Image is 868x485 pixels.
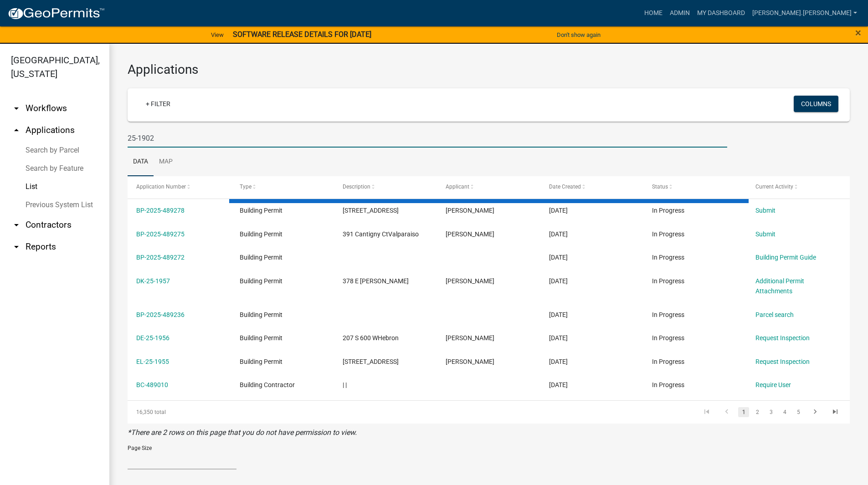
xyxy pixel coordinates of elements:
[652,207,684,214] span: In Progress
[136,311,185,318] a: BP-2025-489236
[334,176,437,198] datatable-header-cell: Description
[11,103,22,114] i: arrow_drop_down
[652,230,684,238] span: In Progress
[446,230,494,238] span: Roberto Lozano
[549,277,568,285] span: 10/07/2025
[827,407,844,417] a: go to last page
[540,176,643,198] datatable-header-cell: Date Created
[791,404,805,420] li: page 5
[549,207,568,214] span: 10/07/2025
[779,407,790,417] a: 4
[136,230,185,238] a: BP-2025-489275
[755,230,776,238] a: Submit
[549,358,568,365] span: 10/07/2025
[128,401,270,424] div: 16,350 total
[240,207,282,214] span: Building Permit
[128,428,357,437] i: *There are 2 rows on this page that you do not have permission to view.
[643,176,746,198] datatable-header-cell: Status
[794,96,838,112] button: Columns
[764,404,778,420] li: page 3
[343,207,399,214] span: 102 Bridgewater CtValparaiso
[207,27,227,42] a: View
[240,184,252,190] span: Type
[446,184,469,190] span: Applicant
[11,241,22,252] i: arrow_drop_down
[718,407,735,417] a: go to previous page
[240,254,282,261] span: Building Permit
[136,381,168,388] a: BC-489010
[755,358,810,365] a: Request Inspection
[755,207,776,214] a: Submit
[778,404,791,420] li: page 4
[737,404,750,420] li: page 1
[641,5,666,22] a: Home
[136,277,170,285] a: DK-25-1957
[343,358,399,365] span: 603 E 1100 NWestville
[549,184,581,190] span: Date Created
[240,358,282,365] span: Building Permit
[755,334,810,342] a: Request Inspection
[343,381,347,388] span: | |
[231,176,334,198] datatable-header-cell: Type
[128,62,850,77] h3: Applications
[747,176,850,198] datatable-header-cell: Current Activity
[240,277,282,285] span: Building Permit
[549,381,568,388] span: 10/07/2025
[343,334,399,342] span: 207 S 600 WHebron
[136,254,185,261] a: BP-2025-489272
[666,5,693,22] a: Admin
[446,334,494,342] span: Tracy Thompson
[806,407,824,417] a: go to next page
[343,230,419,238] span: 391 Cantigny CtValparaiso
[549,334,568,342] span: 10/07/2025
[749,5,861,22] a: [PERSON_NAME].[PERSON_NAME]
[549,254,568,261] span: 10/07/2025
[154,148,178,177] a: Map
[553,27,604,42] button: Don't show again
[652,334,684,342] span: In Progress
[240,230,282,238] span: Building Permit
[755,311,794,318] a: Parcel search
[136,184,186,190] span: Application Number
[136,334,169,342] a: DE-25-1956
[855,26,861,39] span: ×
[437,176,540,198] datatable-header-cell: Applicant
[652,311,684,318] span: In Progress
[765,407,776,417] a: 3
[652,381,684,388] span: In Progress
[128,176,231,198] datatable-header-cell: Application Number
[652,254,684,261] span: In Progress
[139,96,178,112] a: + Filter
[693,5,749,22] a: My Dashboard
[240,381,295,388] span: Building Contractor
[752,407,763,417] a: 2
[755,184,793,190] span: Current Activity
[128,148,154,177] a: Data
[652,358,684,365] span: In Progress
[738,407,749,417] a: 1
[793,407,804,417] a: 5
[233,30,371,39] strong: SOFTWARE RELEASE DETAILS FOR [DATE]
[11,220,22,230] i: arrow_drop_down
[652,277,684,285] span: In Progress
[11,125,22,136] i: arrow_drop_up
[343,184,370,190] span: Description
[855,27,861,38] button: Close
[652,184,668,190] span: Status
[446,277,494,285] span: Wesley Walczynski
[446,207,494,214] span: Aaron Christopher Risner
[755,381,791,388] a: Require User
[549,311,568,318] span: 10/07/2025
[240,334,282,342] span: Building Permit
[755,254,816,261] a: Building Permit Guide
[750,404,764,420] li: page 2
[698,407,715,417] a: go to first page
[240,311,282,318] span: Building Permit
[128,129,727,148] input: Search for applications
[549,230,568,238] span: 10/07/2025
[136,207,185,214] a: BP-2025-489278
[136,358,169,365] a: EL-25-1955
[755,277,804,295] a: Additional Permit Attachments
[343,277,409,285] span: 378 E Augustine DrValparaiso
[446,358,494,365] span: Jessica Hertl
